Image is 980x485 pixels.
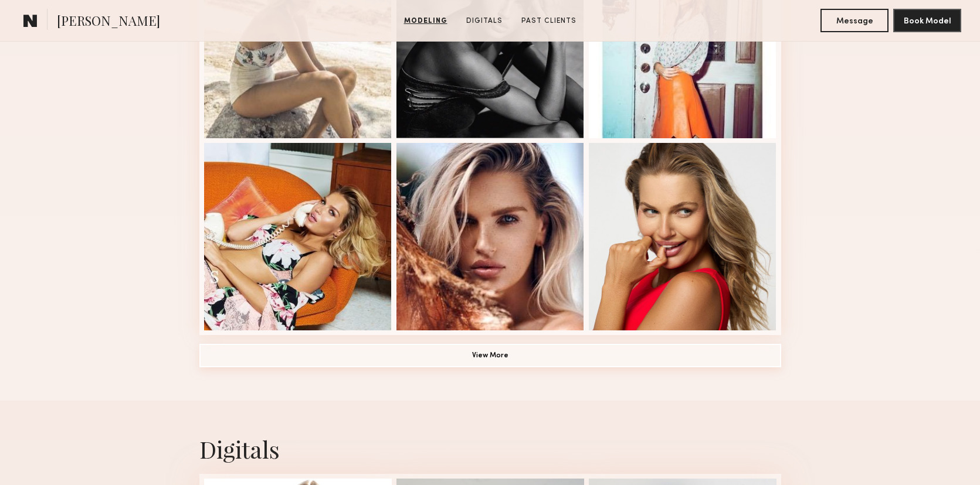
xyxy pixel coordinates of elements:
div: Digitals [199,433,781,464]
button: Message [820,9,889,32]
a: Past Clients [517,16,581,26]
a: Book Model [893,15,961,25]
span: [PERSON_NAME] [57,12,160,32]
button: Book Model [893,9,961,32]
a: Digitals [462,16,507,26]
a: Modeling [399,16,452,26]
button: View More [199,344,781,367]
